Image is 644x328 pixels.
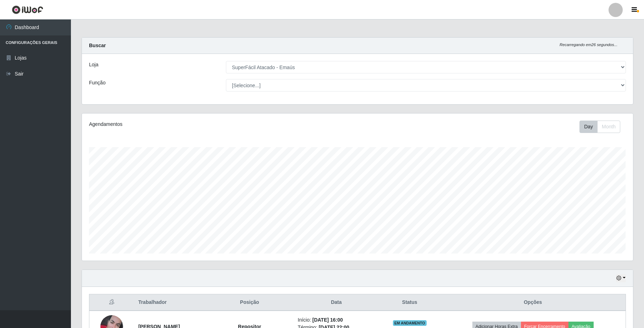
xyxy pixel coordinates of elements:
img: CoreUI Logo [12,5,43,14]
th: Status [379,294,440,311]
label: Função [89,79,106,87]
div: Toolbar with button groups [579,121,626,133]
button: Month [597,121,620,133]
li: Início: [298,316,375,324]
label: Loja [89,61,98,68]
th: Posição [206,294,294,311]
i: Recarregando em 26 segundos... [560,43,617,47]
strong: Buscar [89,43,106,48]
th: Data [294,294,379,311]
th: Trabalhador [134,294,206,311]
div: First group [579,121,620,133]
time: [DATE] 16:00 [312,317,343,323]
button: Day [579,121,598,133]
th: Opções [440,294,626,311]
div: Agendamentos [89,121,306,128]
span: EM ANDAMENTO [393,320,427,326]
